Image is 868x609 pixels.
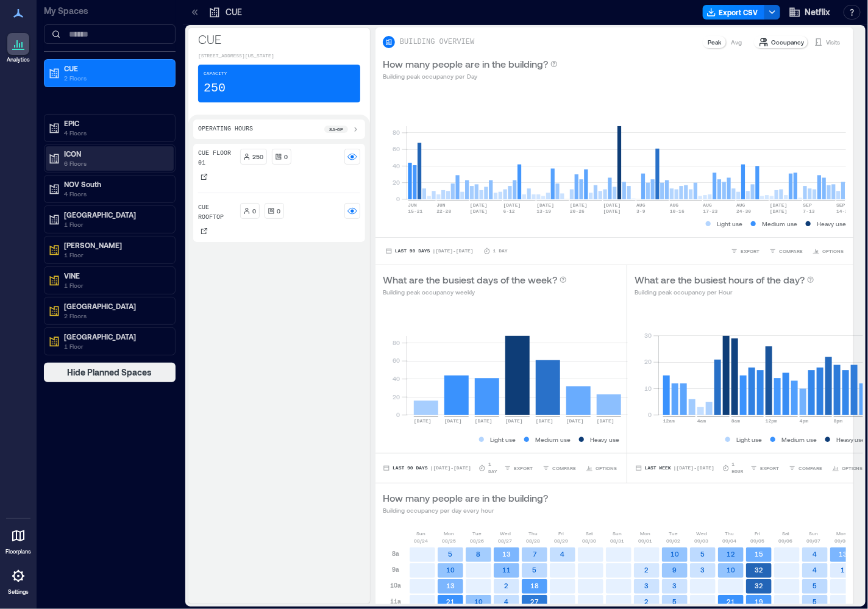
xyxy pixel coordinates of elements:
p: Heavy use [590,435,619,444]
text: 4 [813,550,817,558]
p: Fri [755,530,761,537]
p: 4 Floors [64,128,166,138]
text: 13-19 [536,208,551,214]
text: 8am [731,418,741,424]
text: [DATE] [444,418,462,424]
text: 13 [446,582,455,589]
p: 0 [277,206,281,216]
p: [PERSON_NAME] [64,240,166,250]
text: 5 [449,550,453,558]
p: 0 [285,152,288,162]
p: Building occupancy per day every hour [383,505,548,515]
tspan: 80 [393,129,400,136]
p: Analytics [7,56,30,63]
p: 09/02 [667,537,681,544]
text: [DATE] [770,208,788,214]
p: Occupancy [771,37,804,47]
span: COMPARE [552,465,576,472]
text: 5 [701,550,705,558]
text: 20-26 [570,208,585,214]
p: Heavy use [836,435,866,444]
p: How many people are in the building? [383,57,548,71]
p: Capacity [204,70,227,77]
p: 09/04 [723,537,737,544]
span: OPTIONS [596,465,617,472]
text: 3 [701,566,705,574]
button: COMPARE [767,245,805,257]
text: 2 [645,566,649,574]
p: Tue [669,530,678,537]
p: Medium use [781,435,817,444]
p: 08/26 [471,537,485,544]
text: 24-30 [736,208,751,214]
text: AUG [636,202,646,208]
span: OPTIONS [822,248,844,255]
text: 11 [502,566,511,574]
tspan: 40 [393,375,400,382]
text: [DATE] [536,202,554,208]
p: 1 Floor [64,219,166,229]
p: Medium use [762,219,797,229]
text: 9 [673,566,677,574]
text: 12am [663,418,675,424]
tspan: 20 [645,358,652,366]
text: 12pm [766,418,777,424]
button: Export CSV [703,5,765,20]
p: 0 [253,206,257,216]
p: Peak [708,37,721,47]
text: 5 [813,597,817,605]
text: 4 [813,566,817,574]
text: 7 [533,550,537,558]
text: 21 [727,597,735,605]
a: Settings [4,561,33,599]
button: OPTIONS [583,462,619,474]
p: VINE [64,271,166,280]
p: 9a [392,564,399,574]
text: 4 [505,597,509,605]
p: Wed [500,530,511,537]
p: 09/06 [779,537,793,544]
tspan: 60 [393,357,400,365]
text: 1 [841,566,845,574]
span: EXPORT [760,465,779,472]
p: Mon [837,530,847,537]
p: Mon [641,530,651,537]
text: SEP [836,202,845,208]
text: 6-12 [503,208,515,214]
p: 09/08 [835,537,849,544]
p: 1 Floor [64,280,166,290]
text: 10 [727,566,735,574]
text: 14-20 [836,208,851,214]
a: Analytics [3,29,34,67]
p: 09/03 [695,537,709,544]
p: Wed [696,530,707,537]
p: 250 [253,152,264,162]
text: 32 [755,582,763,589]
text: [DATE] [603,208,621,214]
p: [GEOGRAPHIC_DATA] [64,301,166,311]
p: Settings [8,588,29,596]
p: BUILDING OVERVIEW [400,37,474,47]
text: 10-16 [670,208,685,214]
p: CUE [226,6,242,18]
text: JUN [436,202,446,208]
p: CUE [64,63,166,73]
text: 8 [477,550,481,558]
text: 3 [673,582,677,589]
tspan: 30 [645,332,652,339]
p: 09/01 [639,537,653,544]
p: [STREET_ADDRESS][US_STATE] [198,52,360,60]
tspan: 40 [393,162,400,169]
text: [DATE] [570,202,588,208]
span: Netflix [805,6,830,18]
p: CUE Rooftop [198,203,235,223]
text: 7-13 [803,208,815,214]
p: Floorplans [5,548,31,555]
p: Mon [444,530,455,537]
text: AUG [670,202,679,208]
p: Light use [490,435,516,444]
tspan: 20 [393,393,400,401]
p: Light use [717,219,742,229]
p: Thu [529,530,538,537]
p: 1 Floor [64,250,166,260]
